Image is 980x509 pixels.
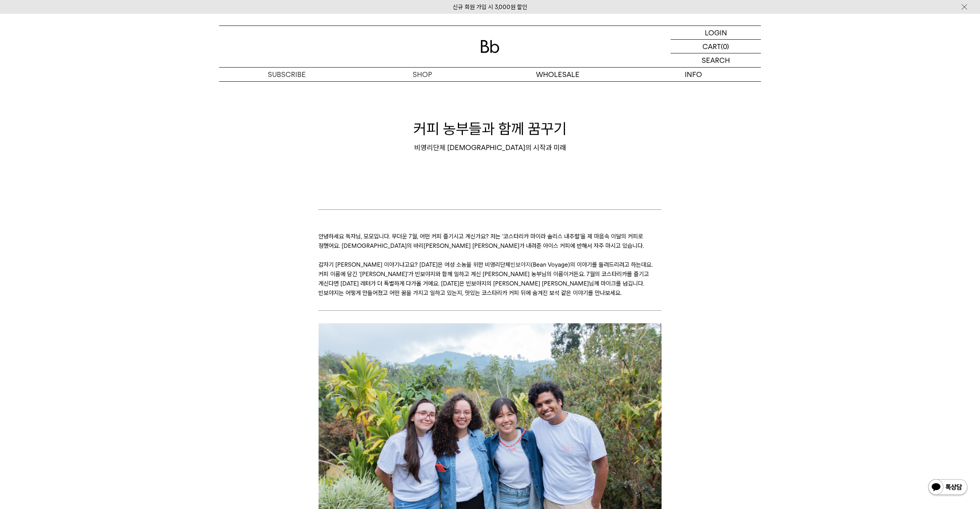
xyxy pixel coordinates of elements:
a: 신규 회원 가입 시 3,000원 할인 [453,4,527,11]
p: SEARCH [702,53,730,67]
img: 로고 [481,40,499,53]
p: CART [702,40,721,53]
a: SHOP [355,68,490,81]
p: WHOLESALE [490,68,625,81]
div: 비영리단체 [DEMOGRAPHIC_DATA]의 시작과 미래 [219,143,761,152]
a: CART (0) [671,40,761,53]
a: SUBSCRIBE [219,68,355,81]
p: 안녕하세요 독자님, 모모입니다. 무더운 7월, 어떤 커피 즐기시고 계신가요? 저는 ‘코스타리카 마이라 솔리스 내추럴'을 제 마음속 이달의 커피로 정했어요. [DEMOGRAPH... [318,232,661,251]
p: 갑자기 [PERSON_NAME] 이야기냐고요? [DATE]은 여성 소농을 위한 비영리단체 (Bean Voyage)의 이야기를 들려드리려고 하는데요. 커피 이름에 담긴 ‘[PE... [318,260,661,298]
a: 빈보야지 [510,261,531,268]
a: LOGIN [671,26,761,40]
img: 카카오톡 채널 1:1 채팅 버튼 [927,478,968,497]
p: LOGIN [705,26,727,39]
p: INFO [625,68,761,81]
p: (0) [721,40,729,53]
h1: 커피 농부들과 함께 꿈꾸기 [219,118,761,139]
